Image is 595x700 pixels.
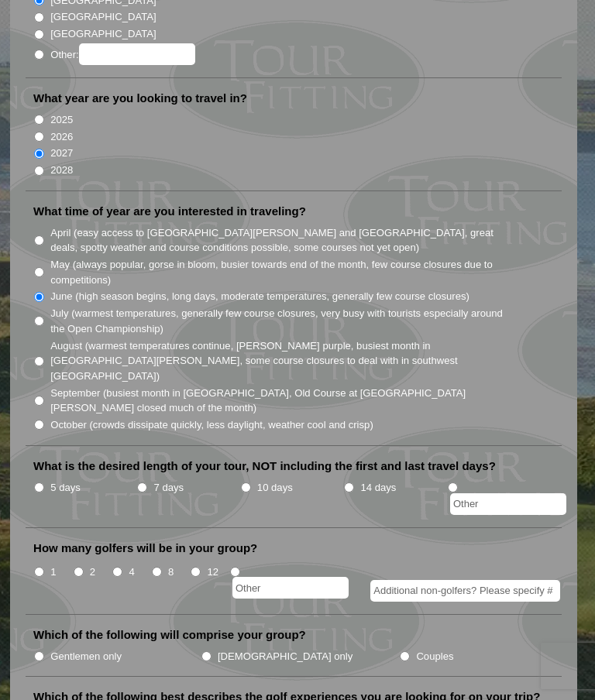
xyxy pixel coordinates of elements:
label: 5 days [50,480,81,496]
label: 2027 [50,146,73,161]
label: What is the desired length of your tour, NOT including the first and last travel days? [33,458,496,474]
label: 2 [90,564,95,580]
label: 4 [129,564,134,580]
label: Which of the following will comprise your group? [33,627,306,643]
label: April (easy access to [GEOGRAPHIC_DATA][PERSON_NAME] and [GEOGRAPHIC_DATA], great deals, spotty w... [50,225,504,256]
label: June (high season begins, long days, moderate temperatures, generally few course closures) [50,289,469,304]
label: What time of year are you interested in traveling? [33,204,306,219]
label: [GEOGRAPHIC_DATA] [50,26,156,42]
label: 7 days [154,480,184,496]
label: 10 days [257,480,293,496]
label: September (busiest month in [GEOGRAPHIC_DATA], Old Course at [GEOGRAPHIC_DATA][PERSON_NAME] close... [50,386,504,416]
label: October (crowds dissipate quickly, less daylight, weather cool and crisp) [50,417,373,433]
label: 14 days [360,480,396,496]
label: [GEOGRAPHIC_DATA] [50,9,156,25]
input: Other: [79,43,195,65]
label: Gentlemen only [50,649,122,664]
label: 1 [50,564,56,580]
label: August (warmest temperatures continue, [PERSON_NAME] purple, busiest month in [GEOGRAPHIC_DATA][P... [50,338,504,384]
label: 2026 [50,129,73,145]
label: 8 [168,564,174,580]
input: Other [450,493,566,515]
input: Additional non-golfers? Please specify # [370,580,560,602]
label: May (always popular, gorse in bloom, busier towards end of the month, few course closures due to ... [50,257,504,287]
label: What year are you looking to travel in? [33,91,247,106]
label: Couples [416,649,453,664]
input: Other [232,577,349,599]
label: Other: [50,43,194,65]
label: 2025 [50,112,73,128]
label: [DEMOGRAPHIC_DATA] only [218,649,353,664]
label: 12 [208,564,219,580]
label: 2028 [50,163,73,178]
label: July (warmest temperatures, generally few course closures, very busy with tourists especially aro... [50,306,504,336]
label: How many golfers will be in your group? [33,540,257,556]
